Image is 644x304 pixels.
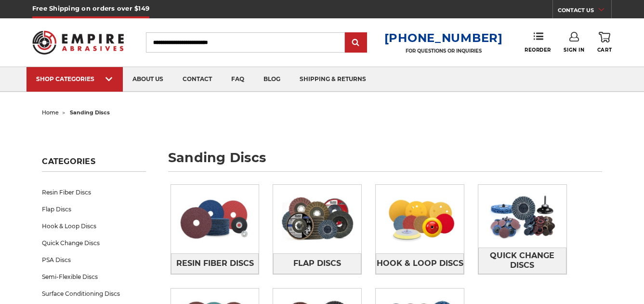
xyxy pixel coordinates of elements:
a: Hook & Loop Discs [42,218,146,235]
span: Cart [597,47,612,53]
a: Surface Conditioning Discs [42,285,146,302]
h5: Categories [42,157,146,172]
a: Flap Discs [273,253,361,274]
img: Resin Fiber Discs [171,188,259,250]
span: Sign In [564,47,584,53]
span: Resin Fiber Discs [176,255,254,272]
a: blog [254,67,290,92]
span: Flap Discs [293,255,341,272]
a: about us [123,67,173,92]
a: contact [173,67,222,92]
a: PSA Discs [42,251,146,268]
span: Reorder [525,47,551,53]
a: shipping & returns [290,67,376,92]
input: Submit [346,33,366,53]
a: Resin Fiber Discs [42,184,146,201]
h1: sanding discs [168,151,602,172]
a: Quick Change Discs [42,235,146,251]
a: home [42,109,59,116]
span: Quick Change Discs [479,248,566,274]
span: sanding discs [70,109,110,116]
a: Quick Change Discs [478,248,566,274]
div: SHOP CATEGORIES [36,75,113,83]
a: [PHONE_NUMBER] [384,31,503,45]
a: faq [222,67,254,92]
a: Hook & Loop Discs [376,253,464,274]
img: Quick Change Discs [478,185,566,248]
a: Cart [597,32,612,53]
img: Hook & Loop Discs [376,188,464,250]
img: Empire Abrasives [32,25,124,60]
p: FOR QUESTIONS OR INQUIRIES [384,48,503,54]
a: Reorder [525,32,551,53]
span: Hook & Loop Discs [377,255,463,272]
a: Semi-Flexible Discs [42,268,146,285]
a: Resin Fiber Discs [171,253,259,274]
a: Flap Discs [42,201,146,218]
a: CONTACT US [558,5,611,18]
img: Flap Discs [273,188,361,250]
